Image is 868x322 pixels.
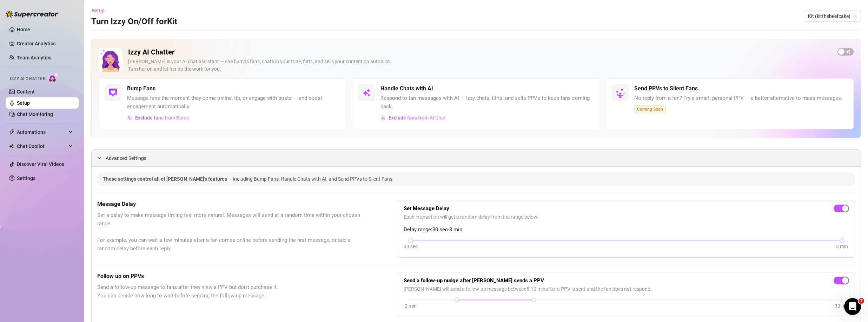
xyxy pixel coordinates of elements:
h3: Turn Izzy On/Off for Kit [91,16,177,27]
span: Izzy AI Chatter [10,76,45,82]
div: • [DATE] [67,213,87,220]
h5: Message Delay [97,200,363,208]
span: expanded [97,156,101,160]
img: Profile image for Ella [8,206,22,220]
a: Discover Viral Videos [17,161,64,167]
div: • [DATE] [41,109,60,116]
div: J [13,30,21,39]
img: silent-fans-ppv-o-N6Mmdf.svg [616,88,627,99]
span: These settings control all of [PERSON_NAME]'s features [103,176,228,182]
span: Setup [92,8,105,13]
div: • [DATE] [67,187,87,194]
button: Exclude fans from Bump [127,112,190,123]
div: Profile image for Tanya [8,102,22,116]
div: • [DATE] [41,83,60,90]
div: Tanya [25,83,39,90]
div: 30 min [835,302,849,310]
div: • [DATE] [41,57,60,64]
div: N [10,25,19,33]
span: No reply from a fan? Try a smart, personal PPV — a better alternative to mass messages. [634,94,842,103]
strong: Set Message Delay [404,205,449,212]
img: logo-BBDzfeDw.svg [6,11,58,18]
span: Help [111,237,122,242]
div: Tanya [25,109,39,116]
span: Home [16,237,31,242]
span: Send a follow-up message to fans after they view a PPV but don't purchase it. You can decide how ... [97,283,363,300]
a: Chat Monitoring [17,111,53,117]
span: Set a delay to make message timing feel more natural. Messages will send at a random time within ... [97,211,363,253]
span: [PERSON_NAME] will send a follow-up message between 5 - 10 min after a PPV is sent and the fan do... [404,285,849,293]
div: Profile image for Tanya [8,76,22,90]
button: Messages [47,219,93,247]
iframe: Intercom live chat [844,298,861,315]
a: Settings [17,175,35,181]
span: Kit (kitthebeefcake) [808,11,857,21]
div: 3 min [836,243,848,250]
div: Profile image for Tanya [8,154,22,168]
span: — including Bump Fans, Handle Chats with AI, and Send PPVs to Silent Fans. [228,176,394,182]
h5: Send PPVs to Silent Fans [634,84,698,93]
div: Tanya [25,161,39,168]
img: Izzy AI Chatter [99,48,122,72]
div: 2 min [405,302,417,310]
button: Exclude fans from AI Chat [380,112,446,123]
div: 🌟 Supercreator [23,31,62,38]
button: Send us a message [32,198,108,212]
span: Delay range: 30 sec - 3 min [404,226,849,234]
span: Messages [57,237,84,242]
div: [PERSON_NAME] is your AI chat assistant — she bumps fans, chats in your tone, flirts, and sells y... [128,58,832,73]
strong: Send a follow-up nudge after [PERSON_NAME] sends a PPV [404,277,544,284]
a: Creator Analytics [17,38,73,49]
span: Message Flow is here! And it changes everything! Mass messaging, welcome sequences, and list mana... [25,180,636,186]
h1: Messages [52,3,90,15]
h2: Izzy AI Chatter [128,48,832,57]
div: Profile image for Tanya [8,50,22,64]
div: expanded [97,154,106,162]
button: Setup [91,5,110,16]
span: Please send us a screenshot of the error message or issue you're experiencing. Also include a sho... [23,24,806,30]
span: Coming Soon [634,105,666,113]
img: Chat Copilot [9,144,14,149]
div: Profile image for Nir [8,128,22,142]
div: [PERSON_NAME] [25,187,66,194]
span: Exclude fans from AI Chat [389,115,446,121]
div: Nir [25,135,32,142]
a: Home [17,27,30,32]
img: svg%3e [381,115,386,120]
span: 7 [859,298,864,304]
img: svg%3e [362,89,371,97]
img: Profile image for Ella [8,180,22,194]
img: svg%3e [109,89,117,97]
span: Advanced Settings [106,154,146,162]
span: team [853,14,857,18]
span: Respond to fan messages with AI — Izzy chats, flirts, and sells PPVs to keep fans coming back. [380,94,594,111]
h5: Bump Fans [127,84,155,93]
button: Help [94,219,140,247]
a: Team Analytics [17,55,51,60]
div: 30 sec [404,243,418,250]
span: Hi Kit ​Your bio looks great! A couple of product descriptions a re a bit too short, after you fi... [25,128,585,134]
div: Tanya [25,57,39,64]
img: Ella avatar [7,30,15,39]
h5: Follow up on PPVs [97,272,363,281]
span: Message fans the moment they come online, tip, or engage with posts — and boost engagement automa... [127,94,340,111]
div: • 3h ago [64,31,84,38]
span: Automations [17,127,67,138]
a: Content [17,89,35,95]
span: Each interaction will get a random delay from the range below. [404,213,849,221]
a: Setup [17,100,30,106]
div: [PERSON_NAME] [25,213,66,220]
h5: Handle Chats with AI [380,84,433,93]
img: svg%3e [127,115,132,120]
span: Chat Copilot [17,141,67,152]
img: AI Chatter [48,73,59,83]
span: Hi Kit, OnlyFans is experiencing a global messaging issue (both Private and Mass) This issue is u... [25,50,535,56]
span: thunderbolt [9,129,15,135]
div: • [DATE] [41,161,60,168]
span: Exclude fans from Bump [135,115,189,121]
div: • [DATE] [33,135,53,142]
